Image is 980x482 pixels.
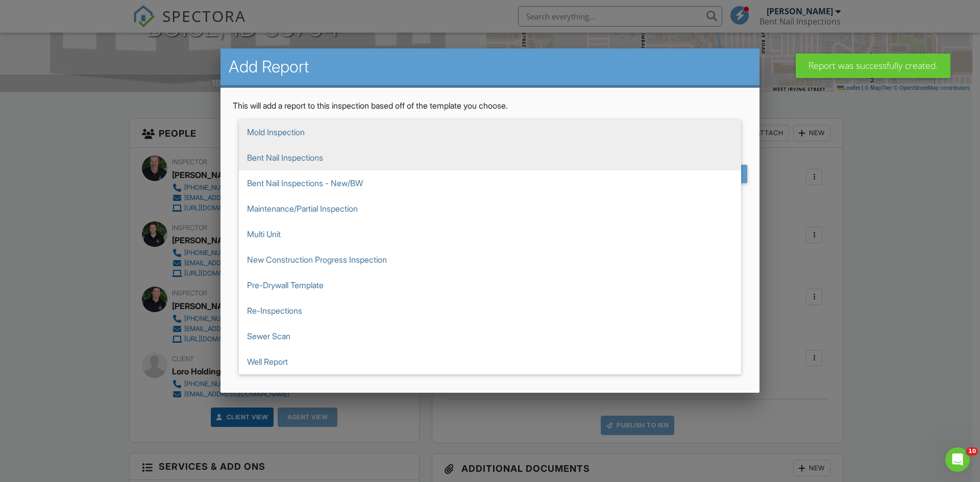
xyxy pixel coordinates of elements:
[239,272,741,298] span: Pre-Drywall Template
[239,119,741,145] span: Mold Inspection
[233,100,747,111] p: This will add a report to this inspection based off of the template you choose.
[239,221,741,247] span: Multi Unit
[229,57,751,77] h2: Add Report
[239,298,741,323] span: Re-Inspections
[239,349,741,374] span: Well Report
[239,196,741,221] span: Maintenance/Partial Inspection
[239,247,741,272] span: New Construction Progress Inspection
[239,170,741,196] span: Bent Nail Inspections - New/BW
[239,145,741,170] span: Bent Nail Inspections
[966,447,978,455] span: 10
[945,447,970,472] iframe: Intercom live chat
[239,323,741,349] span: Sewer Scan
[796,54,950,78] div: Report was successfully created.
